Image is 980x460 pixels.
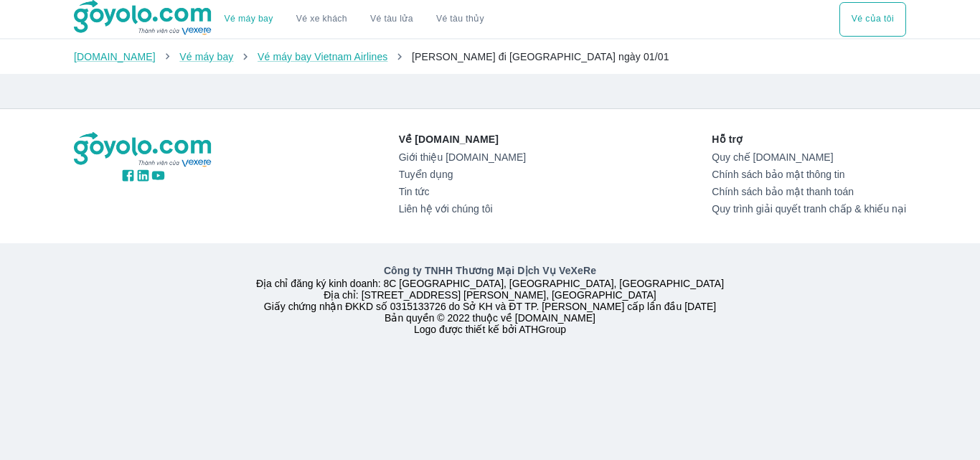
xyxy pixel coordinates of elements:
[399,132,526,146] p: Về [DOMAIN_NAME]
[712,132,906,146] p: Hỗ trợ
[74,50,906,64] nav: breadcrumb
[258,51,388,62] a: Vé máy bay Vietnam Airlines
[77,263,903,278] p: Công ty TNHH Thương Mại Dịch Vụ VeXeRe
[712,186,906,197] a: Chính sách bảo mật thanh toán
[839,2,906,37] button: Vé của tôi
[74,132,213,168] img: logo
[296,14,347,24] a: Vé xe khách
[712,169,906,180] a: Chính sách bảo mật thông tin
[399,151,526,163] a: Giới thiệu [DOMAIN_NAME]
[179,51,233,62] a: Vé máy bay
[74,51,156,62] a: [DOMAIN_NAME]
[359,2,425,37] a: Vé tàu lửa
[412,51,669,62] span: [PERSON_NAME] đi [GEOGRAPHIC_DATA] ngày 01/01
[65,263,915,335] div: Địa chỉ đăng ký kinh doanh: 8C [GEOGRAPHIC_DATA], [GEOGRAPHIC_DATA], [GEOGRAPHIC_DATA] Địa chỉ: [...
[213,2,496,37] div: choose transportation mode
[399,169,526,180] a: Tuyển dụng
[225,14,273,24] a: Vé máy bay
[712,203,906,215] a: Quy trình giải quyết tranh chấp & khiếu nại
[712,151,906,163] a: Quy chế [DOMAIN_NAME]
[399,186,526,197] a: Tin tức
[399,203,526,215] a: Liên hệ với chúng tôi
[425,2,496,37] button: Vé tàu thủy
[839,2,906,37] div: choose transportation mode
